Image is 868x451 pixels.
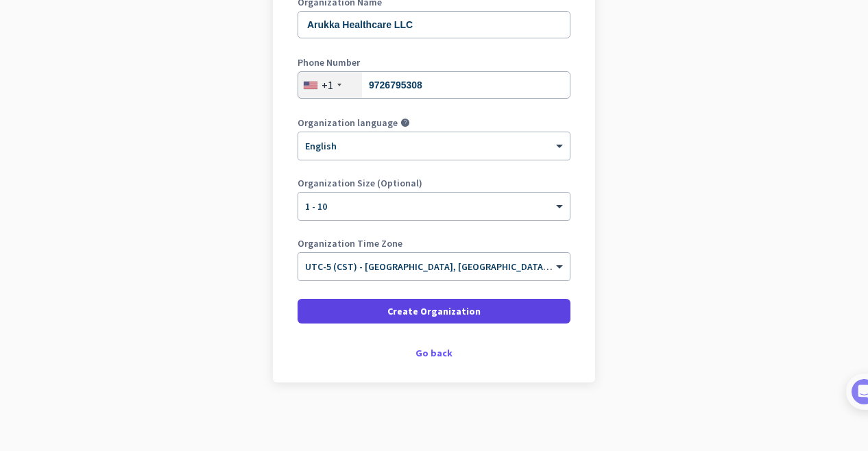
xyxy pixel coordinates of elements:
button: Create Organization [298,299,570,324]
input: 201-555-0123 [298,71,570,99]
label: Organization language [298,118,398,127]
label: Phone Number [298,58,570,67]
span: Create Organization [387,304,481,318]
div: +1 [322,78,333,92]
label: Organization Time Zone [298,239,570,248]
label: Organization Size (Optional) [298,178,570,188]
div: Go back [298,348,570,358]
input: What is the name of your organization? [298,11,570,38]
i: help [400,118,410,127]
